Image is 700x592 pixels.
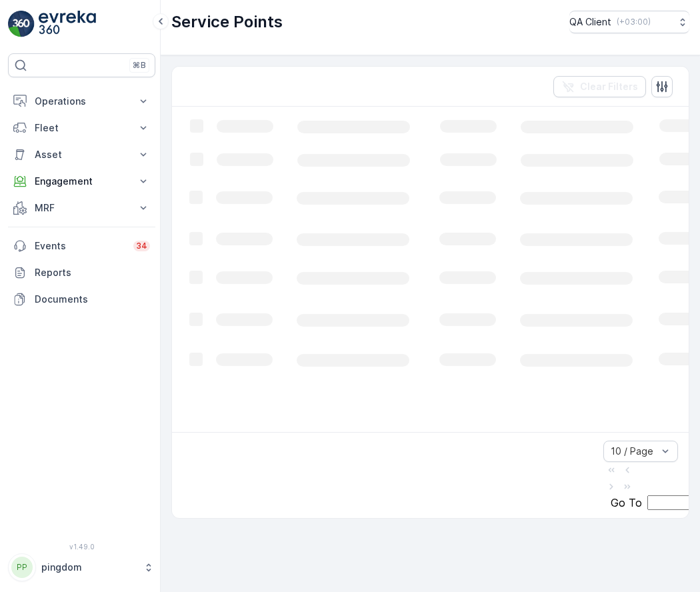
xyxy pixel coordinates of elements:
p: Service Points [171,11,283,33]
p: 34 [136,241,147,251]
button: QA Client(+03:00) [569,11,689,33]
p: QA Client [569,15,611,29]
p: Engagement [35,175,129,188]
p: Events [35,239,125,253]
button: Operations [8,88,155,115]
button: Clear Filters [553,76,646,97]
p: Clear Filters [580,80,638,93]
p: Asset [35,148,129,161]
p: ⌘B [133,60,146,71]
p: pingdom [41,561,137,574]
a: Reports [8,259,155,286]
p: Fleet [35,121,129,135]
p: Documents [35,293,150,306]
span: Go To [611,497,642,509]
p: Operations [35,95,129,108]
img: logo_light-DOdMpM7g.png [39,11,96,37]
button: Asset [8,141,155,168]
div: PP [11,557,33,578]
p: ( +03:00 ) [617,17,651,27]
button: Fleet [8,115,155,141]
p: Reports [35,266,150,279]
p: MRF [35,201,129,215]
a: Documents [8,286,155,313]
a: Events34 [8,233,155,259]
button: MRF [8,195,155,221]
img: logo [8,11,35,37]
span: v 1.49.0 [8,543,155,551]
button: Engagement [8,168,155,195]
button: PPpingdom [8,553,155,581]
